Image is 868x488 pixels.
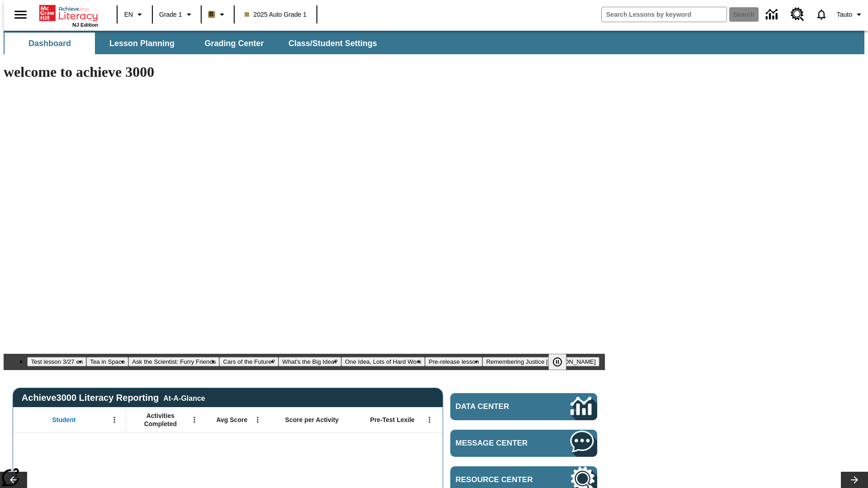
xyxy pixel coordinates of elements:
[482,357,599,366] button: Slide 8 Remembering Justice O'Connor
[86,357,128,366] button: Slide 2 Tea in Space
[251,413,264,427] button: Open Menu
[163,393,205,403] div: At-A-Glance
[156,6,198,23] button: Grade: Grade 1, Select a grade
[278,357,341,366] button: Slide 5 What's the Big Idea?
[216,416,247,424] span: Avg Score
[4,31,864,54] div: SubNavbar
[548,354,566,370] button: Pause
[785,2,810,27] a: Resource Center, Will open in new tab
[548,354,576,370] div: Pause
[450,393,597,420] a: Data Center
[341,357,425,366] button: Slide 6 One Idea, Lots of Hard Work
[370,416,415,424] span: Pre-Test Lexile
[288,38,377,49] span: Class/Student Settings
[188,413,201,427] button: Open Menu
[425,357,482,366] button: Slide 7 Pre-release lesson
[285,416,339,424] span: Score per Activity
[281,33,384,54] button: Class/Student Settings
[131,412,190,428] span: Activities Completed
[245,10,307,19] span: 2025 Auto Grade 1
[219,357,278,366] button: Slide 4 Cars of the Future?
[760,2,785,27] a: Data Center
[204,38,264,49] span: Grading Center
[124,10,133,19] span: EN
[120,6,149,23] button: Language: EN, Select a language
[28,38,71,49] span: Dashboard
[52,416,75,424] span: Student
[27,357,86,366] button: Slide 1 Test lesson 3/27 en
[189,33,279,54] button: Grading Center
[423,413,436,427] button: Open Menu
[810,3,833,26] a: Notifications
[22,393,205,403] span: Achieve3000 Literacy Reporting
[5,33,95,54] button: Dashboard
[39,4,98,22] a: Home
[450,430,597,457] a: Message Center
[108,413,121,427] button: Open Menu
[109,38,175,49] span: Lesson Planning
[159,10,182,19] span: Grade 1
[602,7,726,22] input: search field
[72,22,98,28] span: NJ Edition
[456,475,543,484] span: Resource Center
[204,6,231,23] button: Boost Class color is light brown. Change class color
[841,472,868,488] button: Lesson carousel, Next
[209,9,214,20] span: B
[4,33,385,54] div: SubNavbar
[456,439,543,448] span: Message Center
[39,3,98,28] div: Home
[456,402,540,411] span: Data Center
[7,1,34,28] button: Open side menu
[833,6,868,23] button: Profile/Settings
[4,64,605,80] h1: welcome to achieve 3000
[128,357,219,366] button: Slide 3 Ask the Scientist: Furry Friends
[837,10,852,19] span: Tauto
[97,33,187,54] button: Lesson Planning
